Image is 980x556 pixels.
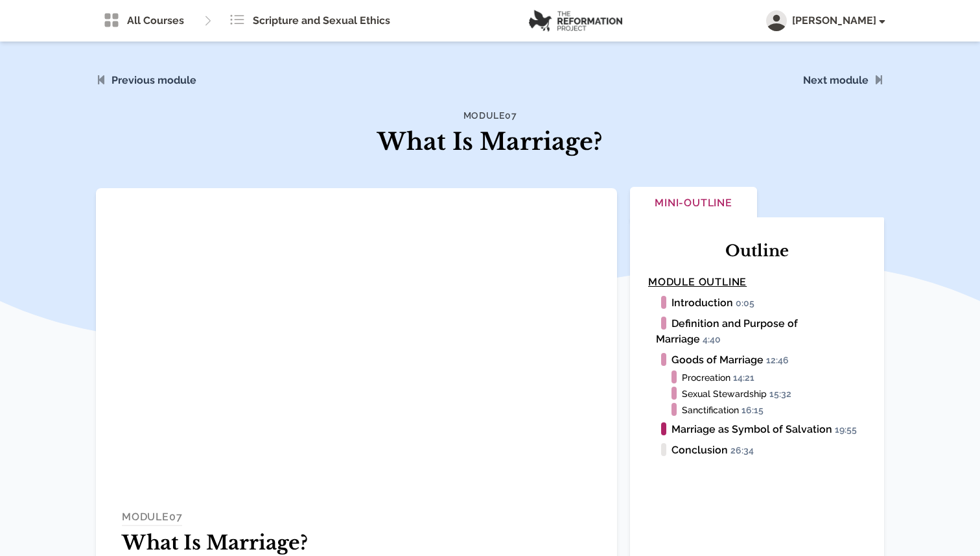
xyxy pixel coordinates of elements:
span: [PERSON_NAME] [792,13,884,29]
a: Previous module [111,74,196,86]
button: [PERSON_NAME] [766,10,884,31]
span: 12:46 [766,355,795,367]
li: Goods of Marriage [656,352,866,368]
span: 19:55 [835,424,863,436]
span: Scripture and Sexual Ethics [253,13,390,29]
h4: Module Outline [648,274,866,290]
span: 14:21 [733,372,760,384]
h4: Module 07 [324,109,656,122]
span: 4:40 [703,334,727,346]
h4: MODULE 07 [122,509,182,526]
li: Procreation [682,370,866,384]
span: 15:32 [769,389,797,400]
button: Mini-Outline [630,187,757,221]
span: 26:34 [730,445,760,457]
span: 16:15 [741,405,769,417]
h2: Outline [648,241,866,261]
li: Sexual Stewardship [682,387,866,400]
a: All Courses [96,8,192,34]
h1: What Is Marriage? [324,125,656,160]
span: All Courses [127,13,184,29]
img: logo.png [529,10,622,32]
h1: What Is Marriage? [122,531,591,555]
span: 0:05 [736,298,760,309]
li: Conclusion [656,442,866,458]
li: Definition and Purpose of Marriage [656,316,866,347]
li: Marriage as Symbol of Salvation [656,422,866,437]
a: Next module [803,74,869,86]
a: Scripture and Sexual Ethics [222,8,398,34]
li: Introduction [656,295,866,311]
li: Sanctification [682,403,866,417]
iframe: Module 7 - What Is Marriage? [96,188,617,481]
